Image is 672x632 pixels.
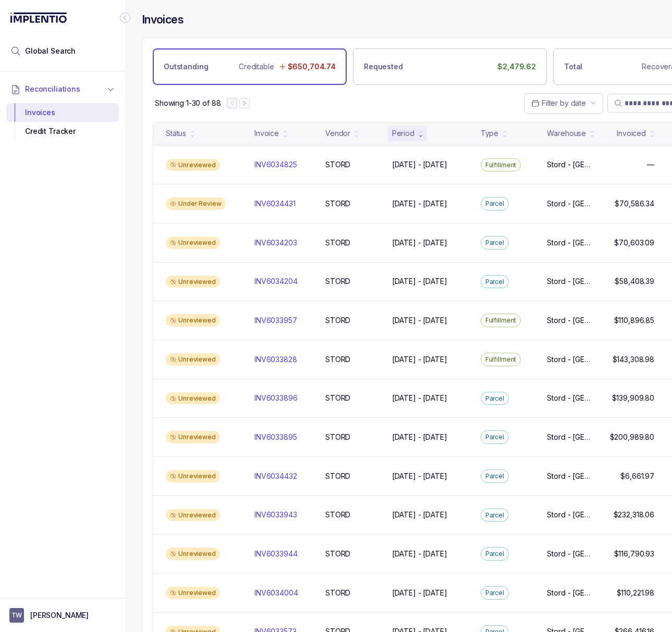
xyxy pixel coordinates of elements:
button: Date Range Picker [524,93,603,113]
p: INV6034431 [254,199,296,209]
div: Unreviewed [166,159,220,171]
p: INV6033896 [254,393,298,403]
p: Creditable [239,61,274,72]
p: Fulfillment [485,160,517,170]
p: Stord - [GEOGRAPHIC_DATA] [547,354,593,365]
p: STORD [325,432,350,442]
p: STORD [325,276,350,287]
p: STORD [325,315,350,326]
p: $6,661.97 [620,471,654,481]
span: User initials [9,608,24,623]
p: Stord - [GEOGRAPHIC_DATA] [547,276,593,287]
p: INV6034432 [254,471,297,481]
p: STORD [325,471,350,481]
p: [DATE] - [DATE] [392,549,447,559]
p: INV6034203 [254,238,297,248]
div: Unreviewed [166,314,220,327]
div: Period [392,128,414,139]
p: INV6034825 [254,159,297,170]
p: Showing 1-30 of 88 [155,98,221,108]
p: Fulfillment [485,315,517,326]
div: Invoice [254,128,279,139]
p: INV6033943 [254,510,297,520]
p: Total [564,61,582,72]
div: Under Review [166,197,226,210]
search: Date Range Picker [531,98,586,108]
p: $232,318.06 [614,510,654,520]
p: STORD [325,159,350,170]
span: Filter by date [542,98,586,107]
p: [DATE] - [DATE] [392,588,447,598]
div: Unreviewed [166,470,220,482]
div: Invoiced [617,128,646,139]
div: Reconciliations [6,101,119,143]
p: STORD [325,588,350,598]
p: Fulfillment [485,354,517,365]
p: [DATE] - [DATE] [392,432,447,442]
div: Type [481,128,498,139]
div: Unreviewed [166,509,220,522]
button: User initials[PERSON_NAME] [9,608,116,623]
div: Vendor [325,128,350,139]
div: Credit Tracker [15,122,111,141]
p: [DATE] - [DATE] [392,276,447,287]
p: [DATE] - [DATE] [392,238,447,248]
div: Unreviewed [166,276,220,288]
p: INV6034004 [254,588,298,598]
div: Unreviewed [166,431,220,443]
p: [PERSON_NAME] [30,610,89,621]
p: $200,989.80 [610,432,654,442]
button: Next Page [239,98,250,108]
p: [DATE] - [DATE] [392,315,447,326]
p: Parcel [485,471,504,481]
p: $143,308.98 [613,354,654,365]
p: Parcel [485,199,504,209]
p: $650,704.74 [288,61,336,72]
p: Stord - [GEOGRAPHIC_DATA] [547,393,593,403]
p: Stord - [GEOGRAPHIC_DATA] [547,588,593,598]
p: $139,909.80 [612,393,654,403]
p: INV6033944 [254,549,298,559]
p: [DATE] - [DATE] [392,159,447,170]
p: Stord - [GEOGRAPHIC_DATA] [547,510,593,520]
p: Stord - [GEOGRAPHIC_DATA] [547,159,593,170]
p: [DATE] - [DATE] [392,510,447,520]
p: INV6033957 [254,315,297,326]
p: Parcel [485,588,504,598]
div: Collapse Icon [119,11,131,24]
p: [DATE] - [DATE] [392,393,447,403]
p: STORD [325,354,350,365]
p: STORD [325,510,350,520]
p: Parcel [485,549,504,559]
p: [DATE] - [DATE] [392,354,447,365]
p: Stord - [GEOGRAPHIC_DATA] [547,432,593,442]
div: Remaining page entries [155,98,221,108]
div: Warehouse [547,128,586,139]
p: [DATE] - [DATE] [392,199,447,209]
p: STORD [325,549,350,559]
p: $110,221.98 [617,588,654,598]
p: Stord - [GEOGRAPHIC_DATA] [547,238,593,248]
p: $70,603.09 [614,238,654,248]
p: Stord - [GEOGRAPHIC_DATA] [547,315,593,326]
p: $58,408.39 [615,276,654,287]
p: INV6033895 [254,432,297,442]
p: INV6034204 [254,276,298,287]
p: INV6033828 [254,354,297,365]
p: STORD [325,199,350,209]
p: Stord - [GEOGRAPHIC_DATA] [547,471,593,481]
p: Parcel [485,393,504,404]
p: STORD [325,238,350,248]
div: Invoices [15,103,111,122]
span: Global Search [25,46,76,56]
div: Unreviewed [166,392,220,405]
p: Parcel [485,238,504,248]
div: Unreviewed [166,353,220,366]
div: Unreviewed [166,587,220,599]
p: [DATE] - [DATE] [392,471,447,481]
p: Parcel [485,432,504,442]
p: Parcel [485,510,504,521]
p: Outstanding [164,61,208,72]
p: $2,479.62 [497,61,536,72]
p: Stord - [GEOGRAPHIC_DATA] [547,549,593,559]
